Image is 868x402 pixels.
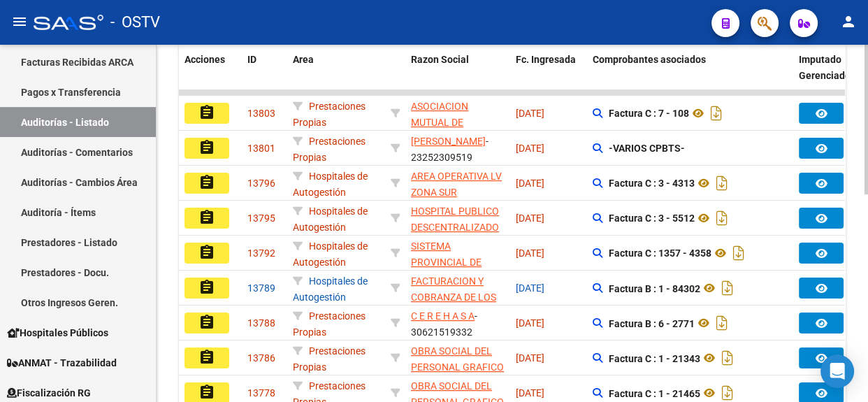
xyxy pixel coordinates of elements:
[411,345,504,373] span: OBRA SOCIAL DEL PERSONAL GRAFICO
[718,347,737,369] i: Descargar documento
[247,108,275,119] span: 13803
[411,343,505,373] div: - 30584736816
[411,136,486,147] span: [PERSON_NAME]
[516,387,544,399] span: [DATE]
[411,134,505,163] div: - 23252309519
[609,213,695,224] strong: Factura C : 3 - 5512
[247,54,256,65] span: ID
[293,206,368,233] span: Hospitales de Autogestión
[247,178,275,189] span: 13796
[411,171,505,229] span: AREA OPERATIVA LV ZONA SUR [GEOGRAPHIC_DATA][PERSON_NAME]
[587,45,793,106] datatable-header-cell: Comprobantes asociados
[7,355,117,371] span: ANMAT - Trazabilidad
[730,242,748,264] i: Descargar documento
[11,13,28,30] mat-icon: menu
[609,387,700,399] strong: Factura C : 1 - 21465
[609,247,711,259] strong: Factura C : 1357 - 4358
[293,345,366,373] span: Prestaciones Propias
[293,171,368,198] span: Hospitales de Autogestión
[411,308,505,338] div: - 30621519332
[713,312,731,334] i: Descargar documento
[247,213,275,224] span: 13795
[198,139,215,156] mat-icon: assignment
[516,213,544,224] span: [DATE]
[799,54,854,81] span: Imputado Gerenciador
[185,54,225,65] span: Acciones
[718,277,737,299] i: Descargar documento
[411,54,469,65] span: Razon Social
[198,384,215,401] mat-icon: assignment
[713,207,731,229] i: Descargar documento
[516,54,576,65] span: Fc. Ingresada
[247,143,275,154] span: 13801
[516,178,544,189] span: [DATE]
[198,279,215,296] mat-icon: assignment
[707,102,725,124] i: Descargar documento
[411,206,499,249] span: HOSPITAL PUBLICO DESCENTRALIZADO [PERSON_NAME]
[293,241,368,268] span: Hospitales de Autogestión
[411,273,505,303] div: - 30715497456
[242,45,287,106] datatable-header-cell: ID
[247,352,275,364] span: 13786
[7,325,108,340] span: Hospitales Públicos
[516,282,544,294] span: [DATE]
[510,45,587,106] datatable-header-cell: Fc. Ingresada
[247,282,275,294] span: 13789
[198,104,215,121] mat-icon: assignment
[593,54,706,65] span: Comprobantes asociados
[609,282,700,294] strong: Factura B : 1 - 84302
[516,143,544,154] span: [DATE]
[293,136,366,163] span: Prestaciones Propias
[247,387,275,399] span: 13778
[713,172,731,194] i: Descargar documento
[840,13,857,30] mat-icon: person
[609,178,695,189] strong: Factura C : 3 - 4313
[293,54,314,65] span: Area
[609,108,689,119] strong: Factura C : 7 - 108
[820,354,854,388] div: Open Intercom Messenger
[411,275,496,334] span: FACTURACION Y COBRANZA DE LOS EFECTORES PUBLICOS S.E.
[293,275,368,303] span: Hospitales de Autogestión
[198,349,215,366] mat-icon: assignment
[411,101,494,175] span: ASOCIACION MUTUAL DE SERVICIOS ASISTENCIALES E INVESTIGACIONES
[411,168,505,198] div: - 30714329258
[411,310,475,322] span: C E R E H A S A
[287,45,385,106] datatable-header-cell: Area
[516,108,544,119] span: [DATE]
[247,317,275,329] span: 13788
[198,314,215,331] mat-icon: assignment
[293,101,366,128] span: Prestaciones Propias
[110,7,160,38] span: - OSTV
[179,45,242,106] datatable-header-cell: Acciones
[516,352,544,364] span: [DATE]
[198,244,215,261] mat-icon: assignment
[609,352,700,364] strong: Factura C : 1 - 21343
[198,209,215,226] mat-icon: assignment
[516,317,544,329] span: [DATE]
[293,310,366,338] span: Prestaciones Propias
[405,45,510,106] datatable-header-cell: Razon Social
[411,203,505,233] div: - 30709490571
[7,385,91,401] span: Fiscalización RG
[247,247,275,259] span: 13792
[411,99,505,128] div: - 30710904843
[198,174,215,191] mat-icon: assignment
[609,143,685,154] strong: -VARIOS CPBTS-
[609,317,695,329] strong: Factura B : 6 - 2771
[411,238,505,268] div: - 30691822849
[516,247,544,259] span: [DATE]
[411,241,482,284] span: SISTEMA PROVINCIAL DE SALUD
